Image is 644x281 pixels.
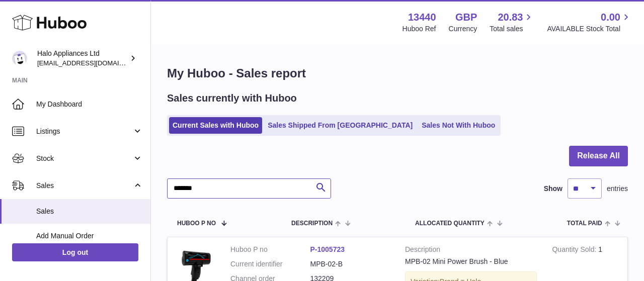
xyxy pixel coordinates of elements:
dt: Huboo P no [230,245,310,254]
span: entries [607,184,628,194]
a: Sales Shipped From [GEOGRAPHIC_DATA] [264,117,416,134]
strong: 13440 [408,11,436,24]
span: Huboo P no [177,220,216,227]
a: Log out [12,243,138,261]
dt: Current identifier [230,259,310,269]
strong: Quantity Sold [552,245,598,256]
button: Release All [569,146,628,166]
strong: GBP [455,11,477,24]
span: ALLOCATED Quantity [415,220,485,227]
div: Currency [449,24,477,34]
span: Add Manual Order [36,231,143,241]
div: MPB-02 Mini Power Brush - Blue [405,257,537,266]
div: Huboo Ref [403,24,436,34]
span: Sales [36,207,143,216]
a: Current Sales with Huboo [169,117,262,134]
span: Listings [36,127,132,136]
a: 0.00 AVAILABLE Stock Total [547,11,632,34]
span: AVAILABLE Stock Total [547,24,632,34]
a: 20.83 Total sales [490,11,534,34]
dd: MPB-02-B [310,259,390,269]
label: Show [544,184,562,194]
span: My Dashboard [36,100,143,109]
span: Total sales [490,24,534,34]
h1: My Huboo - Sales report [167,65,628,81]
strong: Description [405,245,537,257]
span: Stock [36,154,132,163]
span: [EMAIL_ADDRESS][DOMAIN_NAME] [37,59,148,67]
span: 20.83 [498,11,523,24]
span: 0.00 [601,11,620,24]
span: Total paid [567,220,602,227]
a: P-1005723 [310,245,345,253]
a: Sales Not With Huboo [418,117,499,134]
div: Halo Appliances Ltd [37,49,128,68]
span: Description [291,220,333,227]
h2: Sales currently with Huboo [167,91,297,105]
img: internalAdmin-13440@internal.huboo.com [12,51,27,66]
span: Sales [36,181,132,191]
